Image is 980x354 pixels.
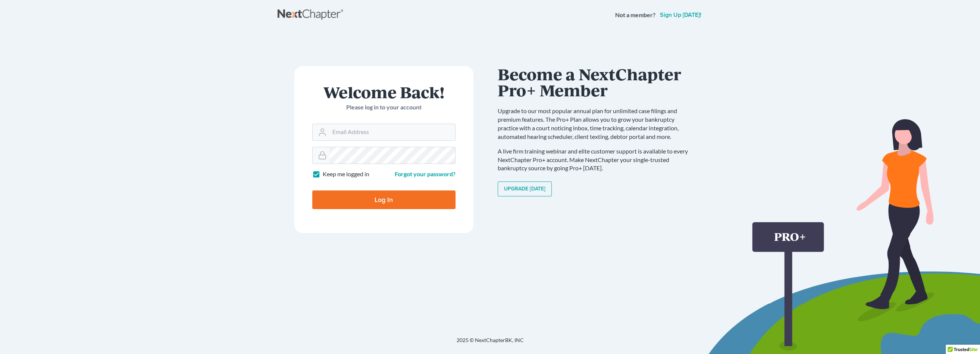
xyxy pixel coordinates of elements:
input: Log In [312,190,455,209]
input: Email Address [329,124,455,140]
div: 2025 © NextChapterBK, INC [278,336,703,350]
p: Upgrade to our most popular annual plan for unlimited case filings and premium features. The Pro+... [498,107,695,141]
strong: Not a member? [615,11,655,19]
h1: Become a NextChapter Pro+ Member [498,66,695,98]
p: A live firm training webinar and elite customer support is available to every NextChapter Pro+ ac... [498,147,695,173]
label: Keep me logged in [323,170,369,178]
a: Upgrade [DATE] [498,181,552,196]
p: Please log in to your account [312,103,455,112]
a: Forgot your password? [395,170,455,177]
h1: Welcome Back! [312,84,455,100]
a: Sign up [DATE]! [658,12,703,18]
